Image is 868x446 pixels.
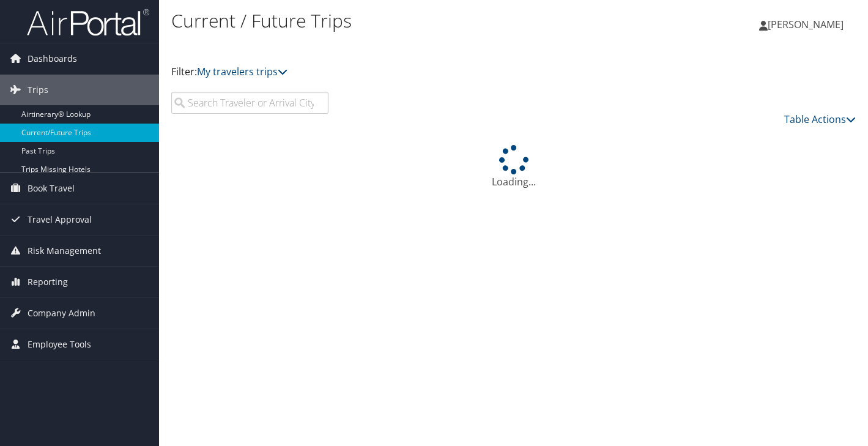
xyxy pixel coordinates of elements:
[171,92,328,114] input: Search Traveler or Arrival City
[28,267,68,297] span: Reporting
[28,204,92,235] span: Travel Approval
[768,18,844,31] span: [PERSON_NAME]
[28,329,91,360] span: Employee Tools
[28,173,75,204] span: Book Travel
[197,65,287,78] a: My travelers trips
[171,145,856,189] div: Loading...
[171,64,628,80] p: Filter:
[171,8,628,34] h1: Current / Future Trips
[27,8,149,37] img: airportal-logo.png
[784,113,856,126] a: Table Actions
[759,6,856,43] a: [PERSON_NAME]
[28,236,101,266] span: Risk Management
[28,75,48,105] span: Trips
[28,298,95,329] span: Company Admin
[28,43,77,74] span: Dashboards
